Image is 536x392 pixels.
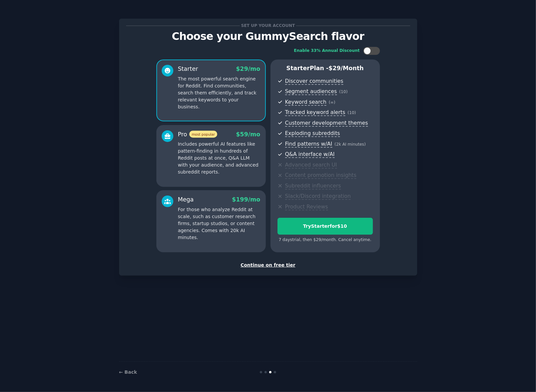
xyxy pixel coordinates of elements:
[277,64,373,72] p: Starter Plan -
[236,131,260,138] span: $ 59 /mo
[240,22,296,29] span: Set up your account
[285,130,340,137] span: Exploding subreddits
[189,131,217,138] span: most popular
[285,99,327,106] span: Keyword search
[285,88,337,95] span: Segment audiences
[178,65,198,73] div: Starter
[348,110,356,115] span: ( 10 )
[285,172,357,179] span: Content promotion insights
[285,120,368,127] span: Customer development themes
[232,196,260,203] span: $ 199 /mo
[294,48,360,54] div: Enable 33% Annual Discount
[119,369,137,375] a: ← Back
[285,183,341,190] span: Subreddit influencers
[285,109,345,116] span: Tracked keyword alerts
[285,162,337,169] span: Advanced search UI
[285,193,351,200] span: Slack/Discord integration
[329,100,335,105] span: ( ∞ )
[178,130,217,139] div: Pro
[285,151,335,158] span: Q&A interface w/AI
[126,262,410,269] div: Continue on free tier
[335,142,366,147] span: ( 2k AI minutes )
[236,65,260,72] span: $ 29 /mo
[277,218,373,235] button: TryStarterfor$10
[178,75,261,110] p: The most powerful search engine for Reddit. Find communities, search them efficiently, and track ...
[285,203,328,210] span: Product Reviews
[339,89,348,94] span: ( 10 )
[178,206,261,241] p: For those who analyze Reddit at scale, such as customer research firms, startup studios, or conte...
[285,141,332,148] span: Find patterns w/AI
[329,65,364,71] span: $ 29 /month
[277,237,373,243] div: 7 days trial, then $ 29 /month . Cancel anytime.
[178,141,261,176] p: Includes powerful AI features like pattern-finding in hundreds of Reddit posts at once, Q&A LLM w...
[278,223,373,230] div: Try Starter for $10
[126,31,410,42] p: Choose your GummySearch flavor
[178,196,194,204] div: Mega
[285,78,343,85] span: Discover communities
